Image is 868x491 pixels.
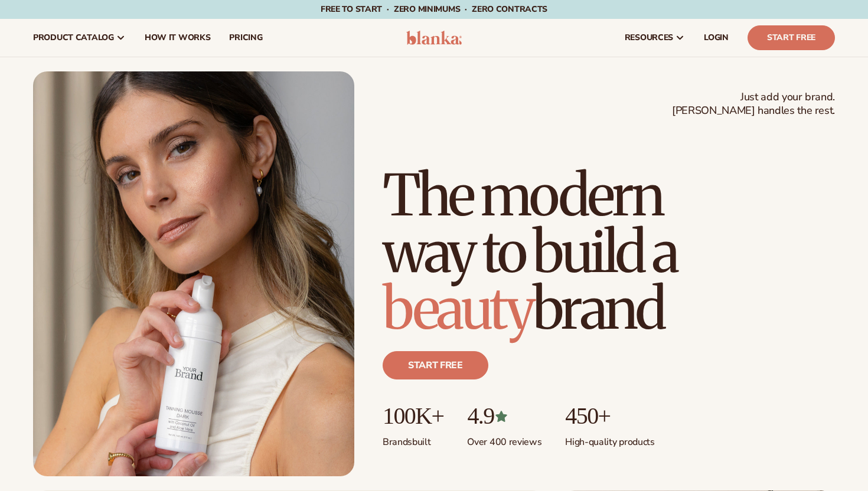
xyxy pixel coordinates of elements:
img: logo [406,31,462,45]
p: Over 400 reviews [467,429,541,449]
a: LOGIN [694,19,738,57]
span: resources [625,33,673,42]
a: pricing [220,19,272,57]
span: beauty [383,273,533,344]
a: Start free [383,351,488,379]
span: pricing [229,33,262,42]
a: product catalog [24,19,135,57]
span: LOGIN [704,33,729,42]
span: Just add your brand. [PERSON_NAME] handles the rest. [672,90,835,118]
p: 100K+ [383,403,443,429]
p: 450+ [565,403,654,429]
span: How It Works [145,33,211,42]
h1: The modern way to build a brand [383,167,835,337]
a: How It Works [135,19,220,57]
p: Brands built [383,429,443,449]
a: Start Free [748,25,835,50]
p: 4.9 [467,403,541,429]
span: product catalog [33,33,114,42]
span: Free to start · ZERO minimums · ZERO contracts [321,4,547,15]
img: Female holding tanning mousse. [33,71,354,476]
p: High-quality products [565,429,654,449]
a: resources [615,19,694,57]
